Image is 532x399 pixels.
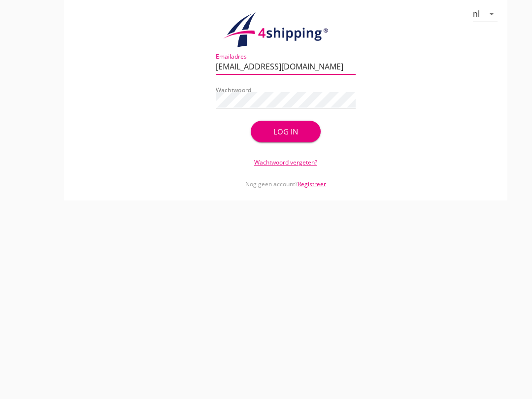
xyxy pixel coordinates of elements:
a: Wachtwoord vergeten? [254,158,317,166]
a: Registreer [298,180,326,188]
div: Log in [266,126,305,137]
input: Emailadres [216,59,356,74]
button: Log in [251,121,321,142]
div: Nog geen account? [216,167,356,189]
i: arrow_drop_down [486,8,498,20]
img: logo.1f945f1d.svg [222,12,350,48]
div: nl [473,9,480,18]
